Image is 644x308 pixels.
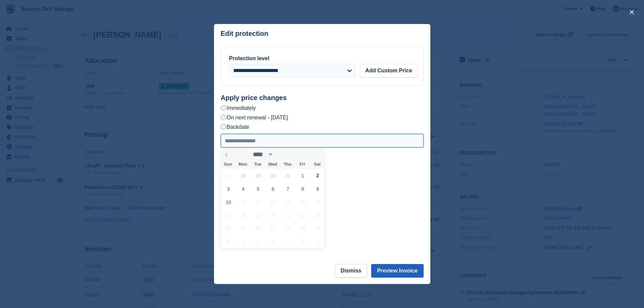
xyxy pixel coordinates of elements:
span: August 14, 2025 [281,195,294,209]
span: Wed [265,162,280,167]
span: August 19, 2025 [252,209,265,222]
select: Month [251,151,273,158]
span: July 28, 2025 [237,169,250,182]
span: Mon [235,162,250,167]
button: Add Custom Price [360,64,418,77]
span: August 4, 2025 [237,182,250,195]
label: Protection level [229,55,269,61]
span: August 18, 2025 [237,209,250,222]
span: August 2, 2025 [311,169,324,182]
span: August 21, 2025 [281,209,294,222]
button: Dismiss [335,264,367,278]
span: July 31, 2025 [281,169,294,182]
span: August 24, 2025 [222,222,235,235]
span: July 29, 2025 [252,169,265,182]
span: September 2, 2025 [252,235,265,248]
span: August 27, 2025 [266,222,280,235]
span: July 27, 2025 [222,169,235,182]
span: August 29, 2025 [296,222,309,235]
span: August 22, 2025 [296,209,309,222]
span: August 9, 2025 [311,182,324,195]
input: Backdate [221,124,226,129]
span: August 8, 2025 [296,182,309,195]
span: July 30, 2025 [266,169,280,182]
span: August 13, 2025 [266,195,280,209]
span: September 3, 2025 [266,235,280,248]
span: Fri [295,162,310,167]
span: August 30, 2025 [311,222,324,235]
span: August 28, 2025 [281,222,294,235]
span: August 11, 2025 [237,195,250,209]
span: August 20, 2025 [266,209,280,222]
span: Sat [310,162,325,167]
span: August 5, 2025 [252,182,265,195]
span: August 16, 2025 [311,195,324,209]
label: Backdate [221,123,249,131]
span: August 25, 2025 [237,222,250,235]
span: August 10, 2025 [222,195,235,209]
span: August 31, 2025 [222,235,235,248]
label: On next renewal - [DATE] [221,114,288,121]
span: August 1, 2025 [296,169,309,182]
span: Tue [250,162,265,167]
span: August 17, 2025 [222,209,235,222]
strong: Apply price changes [221,94,287,101]
span: September 1, 2025 [237,235,250,248]
span: September 5, 2025 [296,235,309,248]
span: Sun [221,162,236,167]
span: August 23, 2025 [311,209,324,222]
input: On next renewal - [DATE] [221,115,226,120]
button: Preview Invoice [371,264,423,278]
span: August 26, 2025 [252,222,265,235]
span: August 15, 2025 [296,195,309,209]
span: Thu [280,162,295,167]
p: Edit protection [221,30,268,38]
input: Immediately [221,105,226,111]
button: close [626,7,637,18]
span: August 6, 2025 [266,182,280,195]
span: August 3, 2025 [222,182,235,195]
span: September 6, 2025 [311,235,324,248]
span: August 7, 2025 [281,182,294,195]
span: September 4, 2025 [281,235,294,248]
span: August 12, 2025 [252,195,265,209]
label: Immediately [221,104,256,112]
